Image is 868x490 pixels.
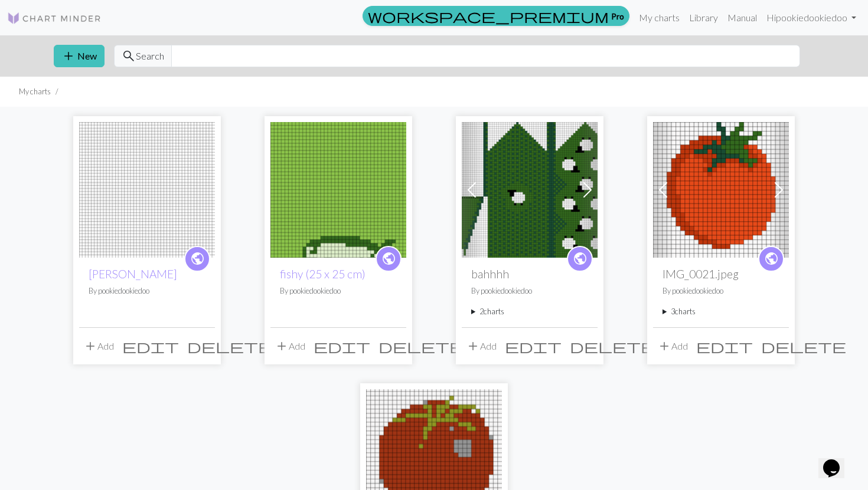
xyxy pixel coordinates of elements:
[280,267,366,281] a: fishy (25 x 25 cm)
[54,45,105,67] button: New
[573,247,588,271] i: public
[566,335,659,357] button: Delete
[663,285,779,297] p: By pookiedookiedoo
[758,246,784,272] a: public
[818,443,856,478] iframe: chat widget
[275,338,289,354] span: add
[368,8,609,24] span: workspace_premium
[79,183,215,194] a: tom
[378,338,464,354] span: delete
[653,335,692,357] button: Add
[79,122,215,258] img: tom
[309,335,374,357] button: Edit
[122,339,179,353] i: Edit
[381,247,396,271] i: public
[314,338,370,354] span: edit
[270,183,406,194] a: fishy (25 x 25 cm)
[314,339,370,353] i: Edit
[462,335,501,357] button: Add
[376,246,402,272] a: public
[83,338,97,354] span: add
[471,285,588,297] p: By pookiedookiedoo
[764,249,779,268] span: public
[471,306,588,317] summary: 2charts
[653,183,789,194] a: IMG_0021.jpeg
[570,338,655,354] span: delete
[183,335,276,357] button: Delete
[61,48,76,64] span: add
[187,338,272,354] span: delete
[757,335,850,357] button: Delete
[567,246,593,272] a: public
[663,267,779,281] h2: IMG_0021.jpeg
[573,249,588,268] span: public
[270,335,309,357] button: Add
[684,6,723,29] a: Library
[381,249,396,268] span: public
[366,450,502,461] a: IMG_0020.png
[19,86,51,97] li: My charts
[505,339,562,353] i: Edit
[663,306,779,317] summary: 3charts
[7,11,102,25] img: Logo
[89,285,205,297] p: By pookiedookiedoo
[136,49,164,63] span: Search
[270,122,406,258] img: fishy (25 x 25 cm)
[374,335,468,357] button: Delete
[184,246,210,272] a: public
[762,6,861,29] a: Hipookiedookiedoo
[696,339,753,353] i: Edit
[657,338,671,354] span: add
[122,48,136,64] span: search
[122,338,179,354] span: edit
[634,6,684,29] a: My charts
[280,285,397,297] p: By pookiedookiedoo
[190,249,205,268] span: public
[89,267,177,281] a: [PERSON_NAME]
[764,247,779,271] i: public
[692,335,757,357] button: Edit
[723,6,762,29] a: Manual
[761,338,846,354] span: delete
[471,267,588,281] h2: bahhhh
[363,6,629,26] a: Pro
[466,338,480,354] span: add
[505,338,562,354] span: edit
[462,122,598,258] img: bahhhh
[462,183,598,194] a: bahhhh
[653,122,789,258] img: IMG_0021.jpeg
[118,335,183,357] button: Edit
[190,247,205,271] i: public
[79,335,118,357] button: Add
[696,338,753,354] span: edit
[501,335,566,357] button: Edit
